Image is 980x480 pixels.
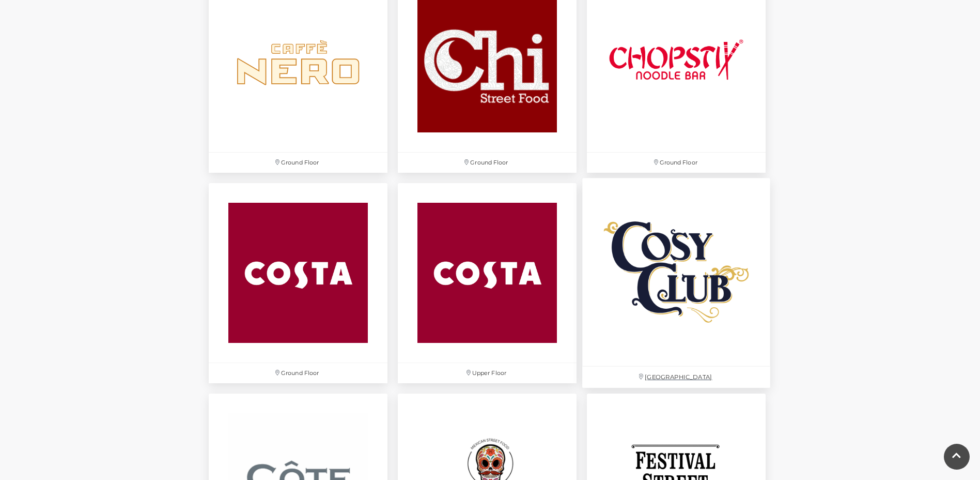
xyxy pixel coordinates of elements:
p: Upper Floor [398,363,577,383]
p: Ground Floor [209,153,387,173]
a: [GEOGRAPHIC_DATA] [577,173,776,394]
p: Ground Floor [209,363,387,383]
p: Ground Floor [398,153,577,173]
p: [GEOGRAPHIC_DATA] [582,367,770,388]
p: Ground Floor [587,153,766,173]
a: Upper Floor [393,178,582,388]
a: Ground Floor [204,178,393,388]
